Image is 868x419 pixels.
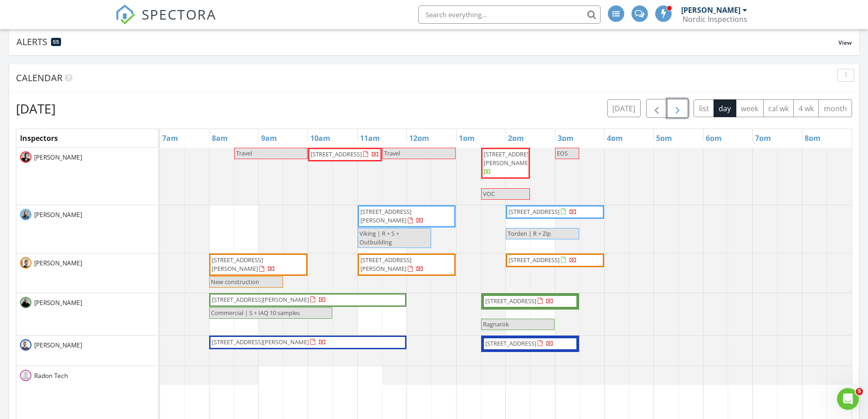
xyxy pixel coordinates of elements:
img: thumbnail_nordic_29a1592.jpg [20,339,31,351]
span: Calendar [16,72,62,84]
span: [PERSON_NAME] [32,153,84,162]
button: Next day [667,99,688,118]
span: Inspectors [20,133,58,143]
a: 7am [160,131,180,145]
span: [PERSON_NAME] [32,341,84,350]
button: Previous day [646,99,668,118]
h2: [DATE] [16,99,56,118]
a: 12pm [407,131,431,145]
span: New construction [211,278,259,286]
span: Commercial | S + IAQ 10 samples [211,309,300,317]
span: Travel [384,149,400,157]
span: [STREET_ADDRESS] [508,207,560,216]
span: SPECTORA [142,5,216,24]
span: [PERSON_NAME] [32,259,84,268]
a: 5pm [654,131,674,145]
span: [STREET_ADDRESS] [311,150,362,158]
span: [STREET_ADDRESS] [508,256,560,264]
span: EOS [557,149,568,157]
input: Search everything... [418,5,601,24]
a: 8am [210,131,230,145]
span: [STREET_ADDRESS] [485,339,536,347]
a: 11am [358,131,382,145]
img: ben_zerr_2021.jpg2.jpg [20,297,31,308]
span: [STREET_ADDRESS][PERSON_NAME] [360,207,411,224]
button: month [818,99,852,117]
span: [STREET_ADDRESS][PERSON_NAME] [212,295,309,304]
span: [STREET_ADDRESS][PERSON_NAME] [212,338,309,346]
span: Travel [236,149,252,157]
span: [STREET_ADDRESS] [485,297,536,305]
button: cal wk [763,99,794,117]
span: [PERSON_NAME] [32,298,84,307]
span: [STREET_ADDRESS][PERSON_NAME] [360,256,411,273]
img: thumbnail_nordic__29a1584.jpg [20,257,31,269]
a: SPECTORA [115,12,216,31]
div: Alerts [16,36,838,48]
a: 4pm [605,131,625,145]
button: 4 wk [793,99,819,117]
div: [PERSON_NAME] [681,5,740,15]
a: 10am [308,131,333,145]
span: [STREET_ADDRESS][PERSON_NAME] [484,150,535,167]
button: [DATE] [607,99,641,117]
span: Radon Tech [32,371,70,380]
button: week [736,99,764,117]
img: default-user-f0147aede5fd5fa78ca7ade42f37bd4542148d508eef1c3d3ea960f66861d68b.jpg [20,370,31,381]
span: Torden | R + Zip [508,229,551,238]
span: VOC [483,190,495,198]
a: 1pm [457,131,477,145]
button: day [714,99,736,117]
a: 9am [259,131,279,145]
a: 2pm [506,131,526,145]
img: The Best Home Inspection Software - Spectora [115,5,135,25]
span: [PERSON_NAME] [32,210,84,219]
a: 3pm [555,131,576,145]
a: 8pm [802,131,823,145]
span: [STREET_ADDRESS][PERSON_NAME] [212,256,263,273]
span: Viking | R + S + Outbuilding [360,229,399,246]
span: 5 [856,388,863,395]
span: 55 [53,39,59,45]
button: list [693,99,714,117]
div: Nordic Inspections [683,15,747,24]
img: nordichomeinsp0002rt.jpg [20,151,31,163]
span: View [838,39,852,47]
a: 7pm [753,131,773,145]
img: benappel2.png [20,209,31,220]
a: 6pm [704,131,724,145]
span: Ragnarok [483,320,509,328]
iframe: Intercom live chat [837,388,859,410]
